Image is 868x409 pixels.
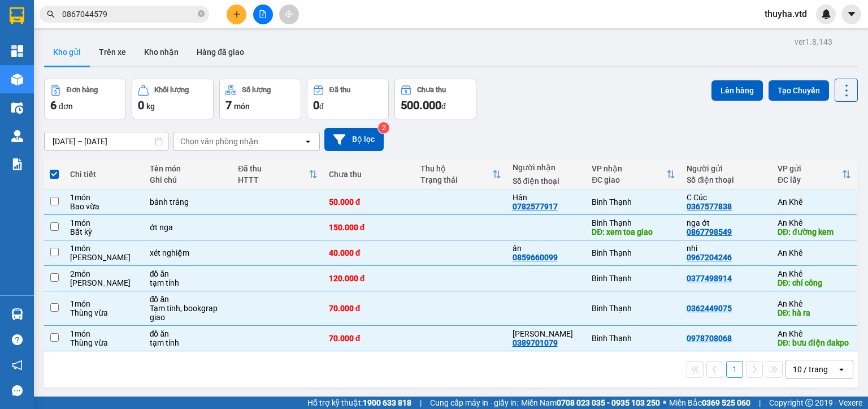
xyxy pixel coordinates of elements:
span: 7 [225,98,232,112]
div: DĐ: đường kem [778,227,851,236]
span: copyright [805,399,813,407]
div: 0782577917 [108,37,199,53]
span: notification [12,360,23,371]
input: Select a date range. [45,132,168,150]
div: ân [513,244,581,253]
div: DĐ: xem toa giao [592,227,675,236]
div: 2 món [70,269,138,278]
span: 6 [50,98,57,112]
div: 10 / trang [793,364,828,375]
img: dashboard-icon [11,45,23,57]
div: 1 món [70,329,138,338]
div: nga ớt [687,218,766,227]
div: bánh tráng [150,197,227,206]
div: An Khê [778,269,851,278]
span: thuyha.vtd [756,7,816,21]
div: Khối lượng [154,86,189,94]
button: Bộ lọc [324,128,384,151]
div: tạm tính [150,278,227,287]
div: Bao vừa [70,202,138,211]
div: ver 1.8.143 [795,36,832,48]
th: Toggle SortBy [586,160,681,190]
span: | [420,397,422,409]
div: VP nhận [592,164,666,173]
div: Bình Thạnh [592,248,675,257]
span: close-circle [198,9,205,20]
th: Toggle SortBy [232,160,323,190]
div: VP gửi [778,164,842,173]
div: Món [70,278,138,287]
button: Hàng đã giao [188,38,253,66]
sup: 2 [378,122,389,134]
div: Người nhận [513,163,581,172]
img: warehouse-icon [11,130,23,142]
div: DĐ: bưu điện đakpo [778,338,851,347]
span: question-circle [12,334,23,345]
img: warehouse-icon [11,308,23,320]
span: SL [138,81,153,97]
div: 0782577917 [513,202,558,211]
span: plus [233,10,241,18]
img: logo-vxr [10,7,24,24]
span: Nhận: [108,11,135,23]
div: Người gửi [687,164,766,173]
span: close-circle [198,10,205,17]
button: aim [279,5,299,24]
img: warehouse-icon [11,102,23,114]
span: 0 [313,98,319,112]
div: Bình Thạnh [592,197,675,206]
span: đơn [59,102,73,111]
div: 1 món [70,193,138,202]
div: Số điện thoại [513,176,581,186]
span: Cung cấp máy in - giấy in: [430,397,518,409]
span: đ [441,102,446,111]
div: ĐC giao [592,175,666,184]
span: CC : [106,62,122,74]
button: Tạo Chuyến [769,80,829,101]
div: Chưa thu [329,170,409,179]
div: Chi tiết [70,170,138,179]
span: ⚪️ [663,401,666,405]
div: Món [70,253,138,262]
span: Hỗ trợ kỹ thuật: [307,397,411,409]
div: An Khê [778,329,851,338]
span: kg [146,102,155,111]
div: đồ ăn [150,295,227,304]
button: Số lượng7món [219,79,301,119]
div: 0377498914 [687,274,732,283]
div: An Khê [778,299,851,308]
div: DĐ: hà ra [778,308,851,317]
span: Miền Bắc [669,397,750,409]
div: An Khê [10,10,100,23]
div: Tên hàng: bánh tráng ( : 1 ) [10,82,199,96]
span: 0 [138,98,144,112]
div: 40.000 đ [329,248,409,257]
button: Lên hàng [711,80,763,101]
div: An Khê [778,248,851,257]
span: search [47,10,55,18]
input: Tìm tên, số ĐT hoặc mã đơn [62,8,196,20]
div: Thu hộ [420,164,492,173]
div: Tạm tính, bookgrap giao [150,304,227,322]
div: 1 món [70,244,138,253]
div: Thùng vừa [70,338,138,347]
div: Hân [108,23,199,37]
div: Thùng vừa [70,308,138,317]
div: Bình Thạnh [592,274,675,283]
strong: 1900 633 818 [363,398,411,407]
div: 0389701079 [513,338,558,347]
span: Miền Nam [521,397,660,409]
div: Đã thu [238,164,308,173]
div: 0967204246 [687,253,732,262]
strong: 0369 525 060 [702,398,750,407]
div: 0859660099 [513,253,558,262]
div: 0367577838 [687,202,732,211]
div: Chọn văn phòng nhận [180,136,258,147]
button: caret-down [841,5,861,24]
div: ĐC lấy [778,175,842,184]
div: 1 món [70,218,138,227]
div: Bình Thạnh [592,218,675,227]
span: file-add [259,10,267,18]
div: 0978708068 [687,334,732,343]
svg: open [837,365,846,374]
